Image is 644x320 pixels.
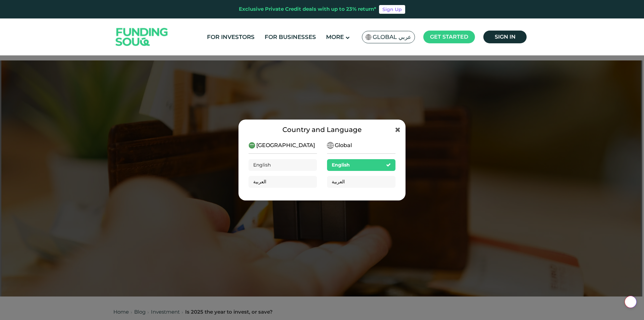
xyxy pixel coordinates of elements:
[109,20,175,54] img: Logo
[332,179,345,185] span: العربية
[327,142,334,149] img: SA Flag
[256,141,315,149] span: [GEOGRAPHIC_DATA]
[483,31,527,43] a: Sign in
[249,125,395,135] div: Country and Language
[253,162,271,168] span: English
[239,5,376,13] div: Exclusive Private Credit deals with up to 23% return*
[253,179,266,185] span: العربية
[332,162,350,168] span: English
[495,34,516,40] span: Sign in
[326,34,344,40] span: More
[366,34,372,40] img: SA Flag
[379,5,405,14] a: Sign Up
[263,32,318,43] a: For Businesses
[430,34,468,40] span: Get started
[335,141,352,149] span: Global
[249,142,255,149] img: SA Flag
[373,33,411,41] span: Global عربي
[205,32,256,43] a: For Investors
